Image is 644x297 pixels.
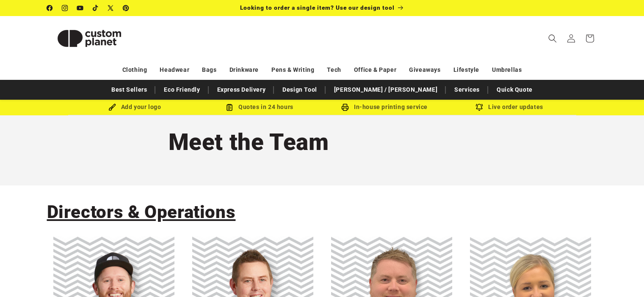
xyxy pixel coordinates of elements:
[240,4,395,11] span: Looking to order a single item? Use our design tool
[72,102,197,112] div: Add your logo
[447,102,572,112] div: Live order updates
[475,104,483,111] img: Order updates
[169,127,476,157] h1: Meet the Team
[122,63,147,77] a: Clothing
[271,63,314,77] a: Pens & Writing
[492,63,522,77] a: Umbrellas
[108,104,116,111] img: Brush Icon
[341,104,349,111] img: In-house printing
[44,16,135,60] a: Custom Planet
[197,102,322,112] div: Quotes in 24 hours
[453,63,479,77] a: Lifestyle
[47,202,236,222] span: Directors & Operations
[543,29,562,48] summary: Search
[160,82,204,97] a: Eco Friendly
[278,82,321,97] a: Design Tool
[492,82,537,97] a: Quick Quote
[202,63,216,77] a: Bags
[327,63,341,77] a: Tech
[226,104,233,111] img: Order Updates Icon
[354,63,396,77] a: Office & Paper
[160,63,189,77] a: Headwear
[47,19,132,57] img: Custom Planet
[107,82,151,97] a: Best Sellers
[213,82,270,97] a: Express Delivery
[450,82,484,97] a: Services
[330,82,442,97] a: [PERSON_NAME] / [PERSON_NAME]
[229,63,259,77] a: Drinkware
[322,102,447,112] div: In-house printing service
[409,63,440,77] a: Giveaways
